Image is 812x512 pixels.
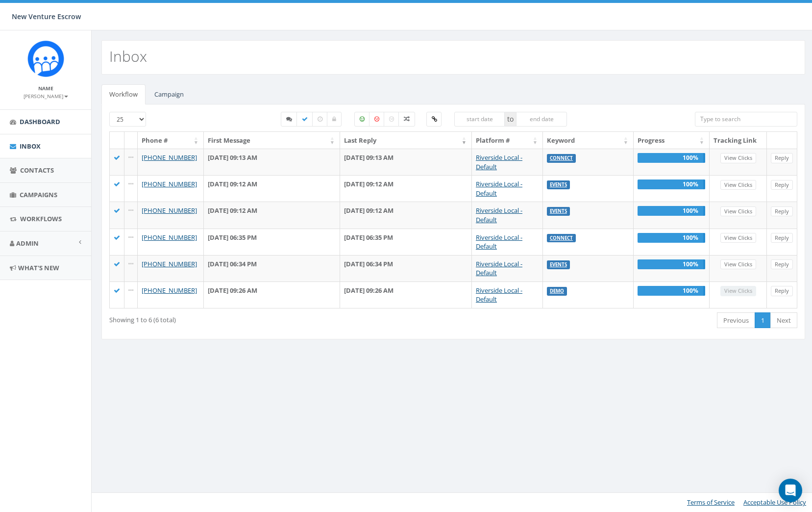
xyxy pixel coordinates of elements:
div: Showing 1 to 6 (6 total) [109,311,388,325]
a: Reply [771,180,793,190]
span: Workflows [20,214,62,223]
th: Tracking Link [710,132,767,149]
div: Open Intercom Messenger [779,479,802,502]
span: Dashboard [20,117,60,126]
a: View Clicks [720,259,756,270]
div: 100% [638,233,705,243]
div: 100% [638,206,705,216]
a: View Clicks [720,180,756,190]
input: start date [454,112,505,127]
a: Reply [771,259,793,270]
a: EVENTS [550,261,567,268]
a: View Clicks [720,206,756,217]
td: [DATE] 09:12 AM [204,202,340,228]
a: Riverside Local - Default [476,179,522,198]
div: 100% [638,286,705,296]
a: Reply [771,233,793,243]
a: EVENTS [550,181,567,188]
a: Riverside Local - Default [476,233,522,251]
label: Closed [327,112,342,127]
td: [DATE] 06:34 PM [340,255,472,282]
td: [DATE] 06:35 PM [204,229,340,255]
small: Name [38,85,53,92]
a: Connect [550,155,573,161]
a: 1 [755,312,771,329]
td: [DATE] 06:35 PM [340,229,472,255]
span: Inbox [20,142,41,151]
td: [DATE] 09:12 AM [340,202,472,228]
label: Completed [296,112,313,127]
span: What's New [18,263,59,272]
a: Connect [550,235,573,241]
label: Mixed [398,112,415,127]
div: 100% [638,153,705,163]
a: EVENTS [550,208,567,214]
a: Riverside Local - Default [476,153,522,171]
label: Neutral [384,112,399,127]
td: [DATE] 09:13 AM [204,149,340,175]
img: Rally_Corp_Icon_1.png [27,40,64,77]
span: Contacts [20,166,54,175]
a: [PHONE_NUMBER] [142,153,197,162]
h2: Inbox [109,48,147,64]
th: Keyword: activate to sort column ascending [543,132,634,149]
a: Terms of Service [687,498,735,507]
td: [DATE] 06:34 PM [204,255,340,282]
label: Positive [354,112,370,127]
a: View Clicks [720,233,756,243]
a: [PHONE_NUMBER] [142,179,197,188]
a: Next [770,312,797,329]
th: Phone #: activate to sort column ascending [138,132,204,149]
a: [PHONE_NUMBER] [142,259,197,268]
th: Progress: activate to sort column ascending [634,132,710,149]
td: [DATE] 09:26 AM [204,282,340,308]
th: Last Reply: activate to sort column ascending [340,132,472,149]
div: 100% [638,259,705,269]
a: Reply [771,153,793,163]
a: Workflow [101,84,146,104]
a: Acceptable Use Policy [743,498,806,507]
td: [DATE] 09:26 AM [340,282,472,308]
span: to [505,112,516,127]
a: Reply [771,286,793,296]
a: [PHONE_NUMBER] [142,233,197,242]
label: Negative [369,112,385,127]
input: Type to search [695,112,797,127]
a: [PHONE_NUMBER] [142,286,197,295]
div: 100% [638,179,705,189]
a: Riverside Local - Default [476,259,522,278]
label: Started [281,112,297,127]
td: [DATE] 09:13 AM [340,149,472,175]
input: end date [516,112,567,127]
th: Platform #: activate to sort column ascending [472,132,543,149]
span: Campaigns [20,190,57,199]
td: [DATE] 09:12 AM [340,175,472,202]
small: [PERSON_NAME] [24,93,68,100]
a: Riverside Local - Default [476,206,522,224]
a: Previous [717,312,755,329]
label: Expired [312,112,328,127]
a: Reply [771,206,793,217]
a: Riverside Local - Default [476,286,522,304]
a: DEMO [550,288,564,294]
span: New Venture Escrow [12,12,81,21]
th: First Message: activate to sort column ascending [204,132,340,149]
label: Clicked [426,112,442,127]
span: Admin [16,239,39,248]
a: [PHONE_NUMBER] [142,206,197,215]
a: [PERSON_NAME] [24,91,68,100]
a: Campaign [147,84,192,104]
td: [DATE] 09:12 AM [204,175,340,202]
a: View Clicks [720,153,756,163]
